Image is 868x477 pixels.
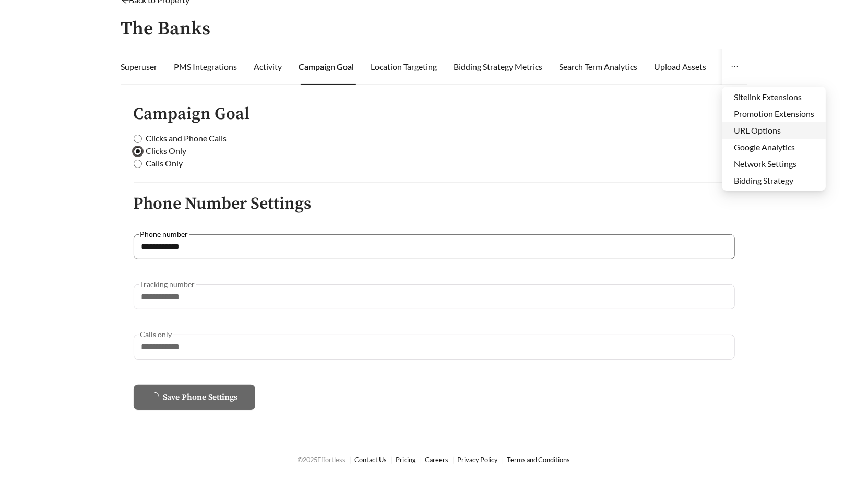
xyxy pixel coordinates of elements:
li: Network Settings [722,156,826,172]
div: Campaign Goal [299,61,354,73]
div: Location Targeting [371,61,437,73]
span: Clicks Only [142,145,191,157]
div: Upload Assets [655,61,707,73]
a: Terms and Conditions [507,456,570,464]
button: Save Phone Settings [134,385,255,410]
li: Sitelink Extensions [722,89,826,105]
span: ellipsis [731,63,739,71]
div: Superuser [121,61,158,73]
li: URL Options [722,122,826,139]
div: Bidding Strategy Metrics [454,61,543,73]
div: Search Term Analytics [560,61,638,73]
span: Save Phone Settings [163,391,238,403]
li: Bidding Strategy [722,172,826,189]
ul: expanded dropdown [722,87,826,191]
div: Activity [254,61,282,73]
a: Careers [425,456,449,464]
span: Calls Only [142,157,187,170]
li: Google Analytics [722,139,826,156]
a: Privacy Policy [458,456,498,464]
a: Contact Us [355,456,387,464]
a: Pricing [396,456,417,464]
span: loading [151,392,163,401]
span: Clicks and Phone Calls [142,132,231,145]
h4: Campaign Goal [134,105,735,124]
li: Promotion Extensions [722,105,826,122]
h3: The Banks [121,19,211,40]
span: © 2025 Effortless [298,456,346,464]
li: Conversion Tracking [722,189,826,206]
div: PMS Integrations [174,61,237,73]
button: ellipsis [722,49,747,85]
h4: Phone Number Settings [134,195,735,213]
